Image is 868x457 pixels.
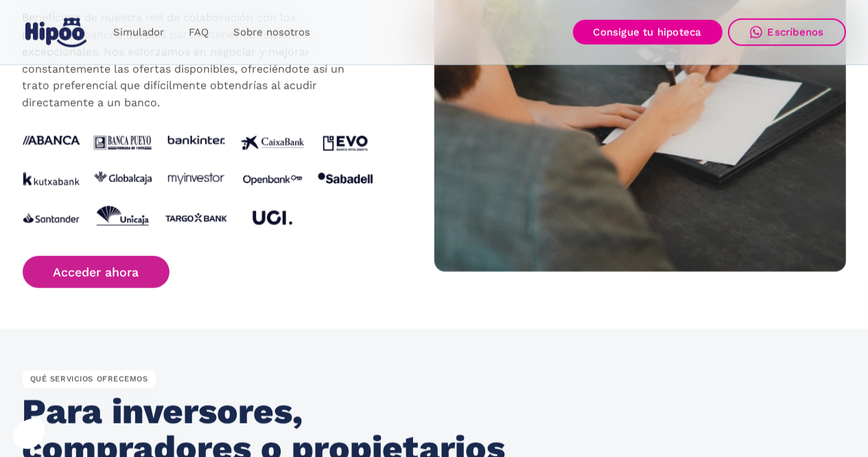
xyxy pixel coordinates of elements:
[573,20,723,45] a: Consigue tu hipoteca
[221,19,322,46] a: Sobre nosotros
[101,19,176,46] a: Simulador
[23,256,170,288] a: Acceder ahora
[176,19,221,46] a: FAQ
[728,19,846,46] a: Escríbenos
[23,12,90,53] a: home
[768,26,824,38] div: Escríbenos
[23,371,156,388] div: QUÉ SERVICIOS OFRECEMOS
